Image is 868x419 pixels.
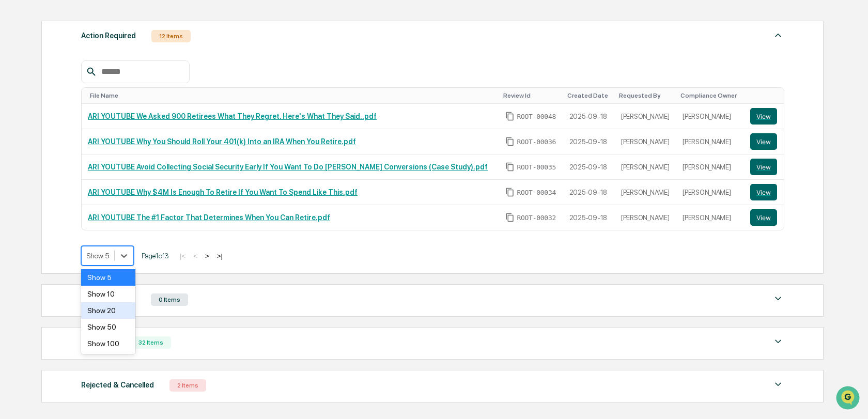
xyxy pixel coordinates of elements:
div: We're available if you need us! [35,89,131,97]
a: 🗄️Attestations [71,126,132,144]
img: caret [772,378,784,391]
div: 🔎 [10,150,19,159]
td: [PERSON_NAME] [676,154,744,180]
span: Preclearance [21,130,67,140]
img: caret [772,292,784,305]
td: [PERSON_NAME] [676,180,744,205]
td: 2025-09-18 [563,154,615,180]
div: Show 20 [81,302,135,319]
div: Show 10 [81,286,135,302]
a: ARI YOUTUBE Avoid Collecting Social Security Early If You Want To Do [PERSON_NAME] Conversions (C... [88,163,488,171]
div: 0 Items [151,293,188,306]
span: Data Lookup [21,149,65,160]
div: Toggle SortBy [567,92,611,99]
td: [PERSON_NAME] [676,129,744,154]
td: [PERSON_NAME] [615,129,676,154]
td: 2025-09-18 [563,129,615,154]
a: View [750,184,778,200]
div: Toggle SortBy [90,92,495,99]
div: 32 Items [131,336,171,349]
a: View [750,159,778,175]
div: 12 Items [151,30,191,42]
div: Toggle SortBy [680,92,740,99]
td: [PERSON_NAME] [676,205,744,230]
div: Show 100 [81,335,135,352]
span: Attestations [85,130,128,140]
div: Rejected & Cancelled [81,378,154,392]
td: 2025-09-18 [563,180,615,205]
div: Toggle SortBy [619,92,672,99]
span: Copy Id [505,137,515,146]
button: View [750,184,777,200]
div: Start new chat [35,79,169,89]
button: |< [177,252,189,260]
div: Action Required [81,29,136,42]
div: 🗄️ [75,131,83,139]
span: ROOT-00032 [517,214,556,222]
span: Copy Id [505,188,515,197]
a: ARI YOUTUBE Why $4M Is Enough To Retire If You Want To Spend Like This.pdf [88,188,358,196]
td: [PERSON_NAME] [615,205,676,230]
span: Copy Id [505,213,515,222]
button: View [750,209,777,226]
a: 🔎Data Lookup [6,145,69,164]
a: ARI YOUTUBE We Asked 900 Retirees What They Regret. Here's What They Said..pdf [88,112,377,120]
span: Copy Id [505,112,515,121]
div: Show 5 [81,269,135,286]
span: ROOT-00035 [517,163,556,172]
button: < [190,252,200,260]
span: Page 1 of 3 [142,252,169,260]
a: ARI YOUTUBE The #1 Factor That Determines When You Can Retire.pdf [88,213,330,222]
div: Show 50 [81,319,135,335]
a: View [750,108,778,125]
a: View [750,133,778,150]
a: 🖐️Preclearance [6,126,71,144]
img: caret [772,29,784,41]
button: >| [214,252,226,260]
td: [PERSON_NAME] [615,154,676,180]
img: 1746055101610-c473b297-6a78-478c-a979-82029cc54cd1 [10,79,29,97]
td: 2025-09-18 [563,205,615,230]
span: Pylon [103,175,125,182]
td: [PERSON_NAME] [615,104,676,129]
a: View [750,209,778,226]
p: How can we help? [10,21,188,38]
a: ARI YOUTUBE Why You Should Roll Your 401(k) Into an IRA When You Retire.pdf [88,137,356,146]
img: caret [772,335,784,348]
a: Powered byPylon [73,174,125,182]
iframe: Open customer support [835,385,863,413]
button: View [750,159,777,175]
span: ROOT-00048 [517,113,556,121]
span: ROOT-00034 [517,189,556,197]
button: View [750,108,777,125]
td: 2025-09-18 [563,104,615,129]
button: Start new chat [176,82,188,94]
div: 🖐️ [10,131,19,139]
button: View [750,133,777,150]
div: Toggle SortBy [503,92,559,99]
button: > [202,252,212,260]
span: Copy Id [505,162,515,172]
td: [PERSON_NAME] [676,104,744,129]
div: Toggle SortBy [752,92,780,99]
span: ROOT-00036 [517,138,556,146]
div: 2 Items [169,379,206,392]
td: [PERSON_NAME] [615,180,676,205]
